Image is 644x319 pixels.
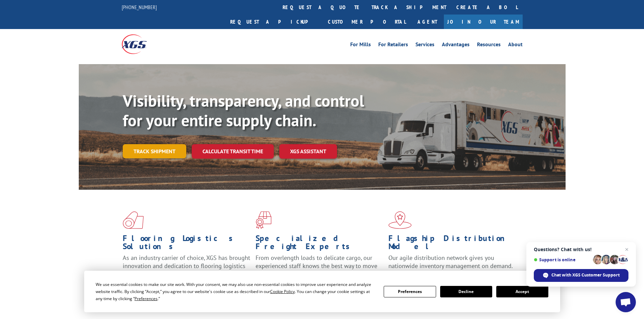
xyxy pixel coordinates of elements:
button: Preferences [384,286,436,297]
a: [PHONE_NUMBER] [122,4,157,10]
a: Customer Portal [323,15,411,29]
a: Track shipment [123,144,186,158]
img: xgs-icon-focused-on-flooring-red [256,211,271,229]
div: Open chat [616,292,636,312]
a: Calculate transit time [192,144,274,159]
a: Advantages [442,42,470,49]
a: About [508,42,523,49]
p: From overlength loads to delicate cargo, our experienced staff knows the best way to move your fr... [256,254,383,284]
span: Support is online [534,257,591,262]
a: Resources [477,42,501,49]
img: xgs-icon-total-supply-chain-intelligence-red [123,211,144,229]
h1: Flagship Distribution Model [388,234,516,254]
div: Chat with XGS Customer Support [534,269,628,282]
h1: Flooring Logistics Solutions [123,234,251,254]
b: Visibility, transparency, and control for your entire supply chain. [123,90,364,131]
a: Services [415,42,434,49]
h1: Specialized Freight Experts [256,234,383,254]
button: Decline [440,286,492,297]
span: Close chat [623,245,631,254]
button: Accept [496,286,548,297]
span: Preferences [135,296,158,301]
img: xgs-icon-flagship-distribution-model-red [388,211,412,229]
a: Join Our Team [444,15,523,29]
a: For Mills [350,42,371,49]
div: Cookie Consent Prompt [84,271,560,312]
a: XGS ASSISTANT [279,144,337,159]
a: Agent [411,15,444,29]
span: Chat with XGS Customer Support [551,272,620,278]
a: Request a pickup [225,15,323,29]
span: Cookie Policy [270,289,295,294]
a: For Retailers [378,42,408,49]
span: Questions? Chat with us! [534,247,628,252]
span: Our agile distribution network gives you nationwide inventory management on demand. [388,254,513,270]
div: We use essential cookies to make our site work. With your consent, we may also use non-essential ... [96,281,376,302]
span: As an industry carrier of choice, XGS has brought innovation and dedication to flooring logistics... [123,254,250,278]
